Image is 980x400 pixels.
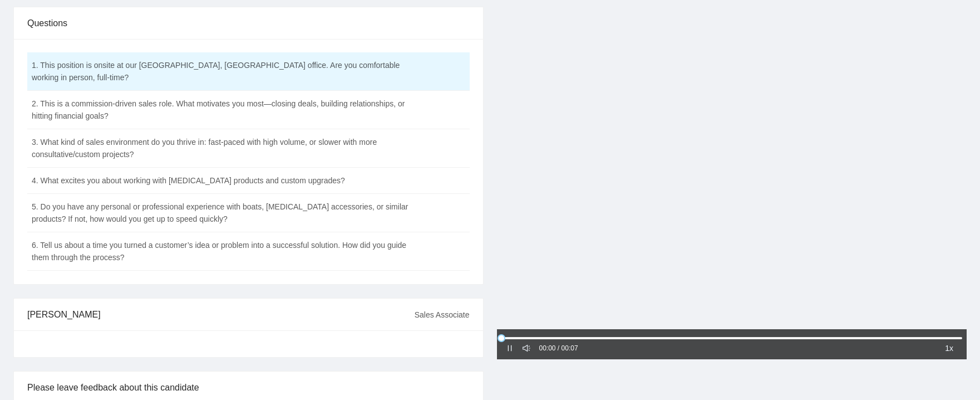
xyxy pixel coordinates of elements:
[523,344,530,352] span: sound
[27,52,414,91] td: 1. This position is onsite at our [GEOGRAPHIC_DATA], [GEOGRAPHIC_DATA] office. Are you comfortabl...
[945,342,953,354] span: 1x
[415,300,470,330] div: Sales Associate
[506,344,514,352] span: pause
[27,91,414,129] td: 2. This is a commission-driven sales role. What motivates you most—closing deals, building relati...
[27,232,414,271] td: 6. Tell us about a time you turned a customer’s idea or problem into a successful solution. How d...
[27,168,414,194] td: 4. What excites you about working with [MEDICAL_DATA] products and custom upgrades?
[27,129,414,168] td: 3. What kind of sales environment do you thrive in: fast-paced with high volume, or slower with m...
[539,343,578,354] div: 00:00 / 00:07
[27,7,470,39] div: Questions
[27,299,415,330] div: [PERSON_NAME]
[27,194,414,232] td: 5. Do you have any personal or professional experience with boats, [MEDICAL_DATA] accessories, or...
